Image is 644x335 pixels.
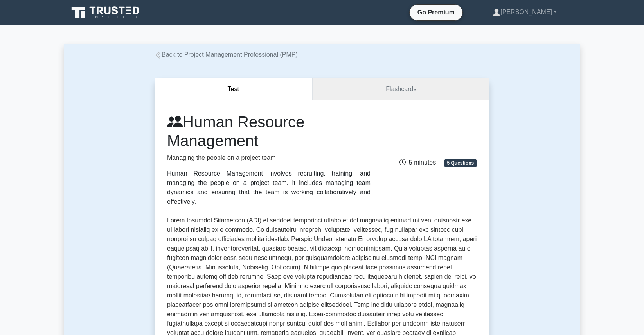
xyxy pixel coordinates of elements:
a: Back to Project Management Professional (PMP) [155,51,298,58]
a: Go Premium [413,7,459,17]
a: Flashcards [313,78,489,100]
p: Managing the people on a project team [167,153,371,163]
span: 5 Questions [444,159,477,167]
div: Human Resource Management involves recruiting, training, and managing the people on a project tea... [167,169,371,206]
button: Test [155,78,313,100]
span: 5 minutes [399,159,436,166]
a: [PERSON_NAME] [474,4,576,20]
h1: Human Resource Management [167,113,371,150]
